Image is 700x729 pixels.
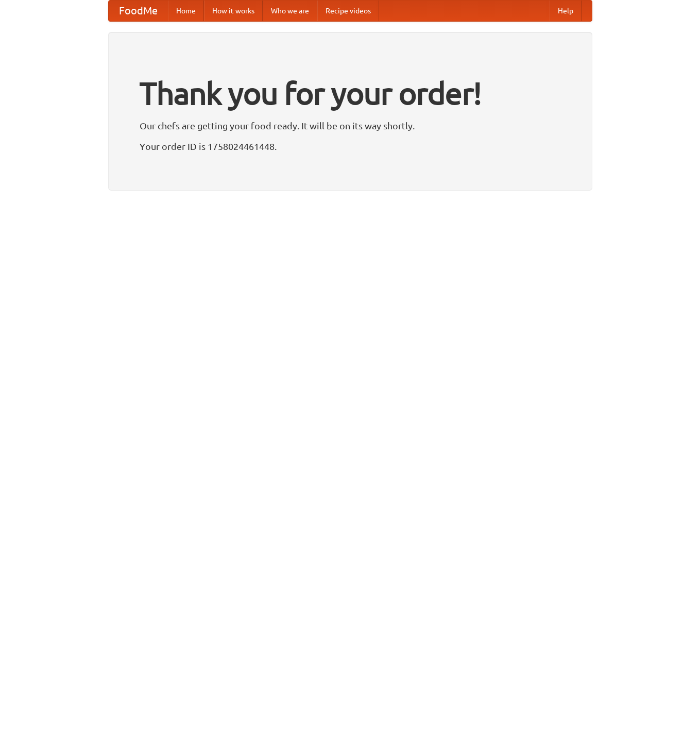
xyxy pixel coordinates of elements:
p: Our chefs are getting your food ready. It will be on its way shortly. [140,118,561,133]
a: How it works [204,1,263,21]
a: Help [550,1,582,21]
a: Who we are [263,1,317,21]
a: FoodMe [109,1,168,21]
h1: Thank you for your order! [140,69,561,118]
a: Home [168,1,204,21]
a: Recipe videos [317,1,379,21]
p: Your order ID is 1758024461448. [140,139,561,154]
